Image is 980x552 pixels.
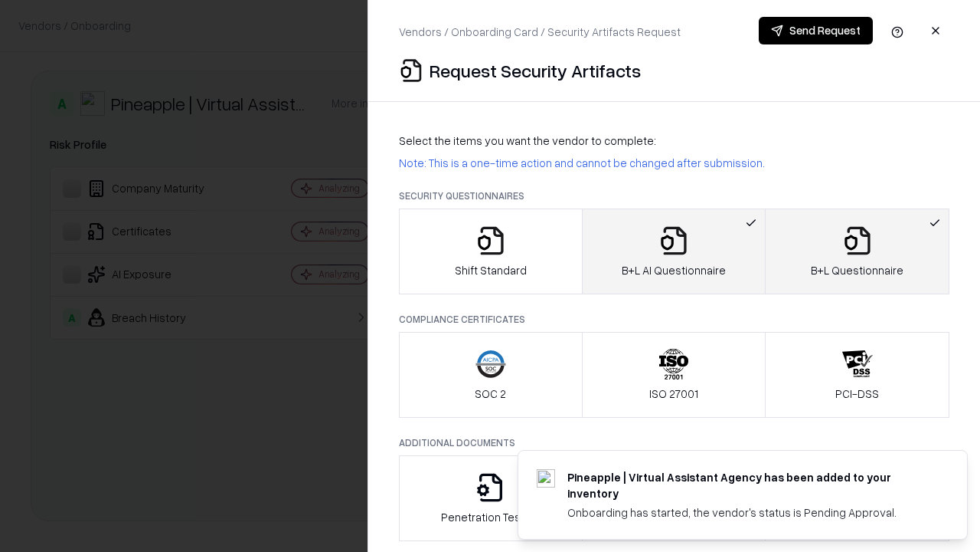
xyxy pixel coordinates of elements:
p: Select the items you want the vendor to complete: [399,133,949,149]
p: B+L Questionnaire [811,262,903,278]
button: SOC 2 [399,332,583,418]
p: PCI-DSS [835,386,879,402]
p: Shift Standard [455,262,527,278]
p: Vendors / Onboarding Card / Security Artifacts Request [399,24,681,40]
p: Note: This is a one-time action and cannot be changed after submission. [399,155,949,171]
p: Compliance Certificates [399,313,949,326]
button: B+L AI Questionnaire [582,209,766,294]
button: Penetration Testing [399,455,583,541]
img: trypineapple.com [537,469,555,488]
p: ISO 27001 [649,386,698,402]
div: Pineapple | Virtual Assistant Agency has been added to your inventory [567,469,930,501]
button: Send Request [759,17,873,44]
p: Security Questionnaires [399,189,949,202]
button: B+L Questionnaire [765,209,949,294]
button: ISO 27001 [582,332,766,418]
button: Shift Standard [399,209,583,294]
p: B+L AI Questionnaire [622,262,726,278]
div: Onboarding has started, the vendor's status is Pending Approval. [567,504,930,521]
p: Request Security Artifacts [430,58,641,83]
button: PCI-DSS [765,332,949,418]
p: Additional Documents [399,436,949,449]
p: SOC 2 [475,386,506,402]
p: Penetration Testing [441,509,540,525]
